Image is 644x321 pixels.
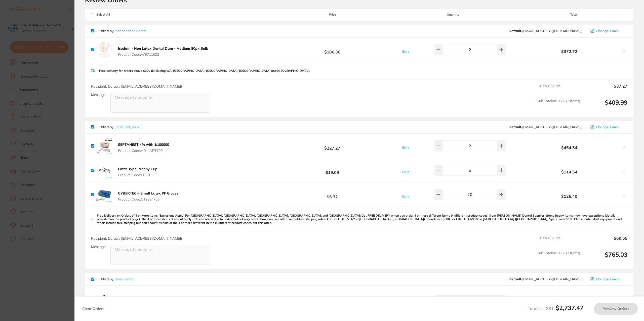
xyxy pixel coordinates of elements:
button: Clear Orders [81,303,106,315]
output: $37.27 [584,84,627,95]
span: Price [279,13,386,16]
b: $2,737.47 [556,304,583,311]
b: $454.54 [520,145,618,150]
p: Fulfilled by [96,125,143,129]
button: Preview Orders [594,303,638,315]
span: Total [520,13,627,16]
b: Default [509,29,521,33]
b: CYBERTECH Small Latex PF Gloves [118,191,178,196]
p: Fulfilled by [96,29,146,33]
b: Default [509,277,521,281]
b: Isodam - Non Latex Dental Dam - Medium 80pk Bulk [118,46,208,51]
img: amplNzR6aA [96,186,112,203]
span: Product Code: PCLT03 [118,173,157,177]
span: save@adamdental.com.au [509,125,582,129]
img: MWt0dWh4dQ [96,162,112,178]
button: Latch Type Prophy Cup Product Code:PCLT03 [116,167,159,177]
b: Latch Type Prophy Cup [118,167,157,171]
button: Change Email [589,125,627,129]
p: Fulfilled by [96,277,134,281]
label: Message: [91,93,106,97]
span: Product Code: W9711622 [118,52,208,56]
span: Quantity [386,13,520,16]
p: Free delivery for orders above $300 (Excluding WA, [GEOGRAPHIC_DATA], [GEOGRAPHIC_DATA], [GEOGRAP... [99,69,310,73]
p: Free Delivery on Orders of 4 or More Items (Exclusions Apply) For [GEOGRAPHIC_DATA], [GEOGRAPHIC_... [97,214,627,225]
button: Edit [401,194,410,199]
img: dWhvbTQyeg [96,290,112,312]
button: SEPTANEST 4% with 1:100000 Product Code:AD-4ART100 [116,142,171,153]
span: 10.0 % GST Incl. [537,84,580,95]
button: Edit [401,170,410,174]
button: Change Email [589,277,627,281]
b: $19.09 [279,166,386,175]
b: $372.72 [520,49,618,54]
button: Isodam - Non Latex Dental Dam - Medium 80pk Bulk Product Code:W9711622 [116,46,210,57]
span: Change Email [596,277,619,281]
a: Orien dental [114,277,134,281]
button: Edit [401,145,410,150]
a: [PERSON_NAME] [114,125,143,129]
a: Independent Dental [114,29,146,33]
span: Product Code: CT9884706 [118,197,178,201]
button: CYBERTECH Small Latex PF Gloves Product Code:CT9884706 [116,191,180,202]
span: Sub Total Incl. GST ( 3 Items) [537,251,580,265]
button: Edit [401,49,410,54]
output: $69.55 [584,236,627,247]
img: NmNzNjlxdQ [96,138,112,154]
span: Recipient: Default ( [EMAIL_ADDRESS][DOMAIN_NAME] ) [91,84,182,89]
span: Recipient: Default ( [EMAIL_ADDRESS][DOMAIN_NAME] ) [91,236,182,241]
b: $227.27 [279,141,386,151]
b: Default [509,125,521,129]
button: Change Email [589,29,627,33]
b: $6.32 [279,190,386,199]
b: $114.54 [520,170,618,174]
span: Product Code: AD-4ART100 [118,149,169,153]
b: $186.36 [279,45,386,54]
label: Message: [91,245,106,249]
span: Total Incl. GST [528,306,583,311]
span: sales@orien.com.au [509,277,582,281]
span: Change Email [596,125,619,129]
img: empty.jpg [96,42,112,58]
span: Select All [91,13,141,16]
output: $765.03 [584,251,627,265]
output: $409.99 [584,99,627,113]
span: Change Email [596,29,619,33]
span: 10.0 % GST Incl. [537,236,580,247]
span: orders@independentdental.com.au [509,29,582,33]
b: $126.40 [520,194,618,199]
span: Sub Total Incl. GST ( 1 Items) [537,99,580,113]
b: SEPTANEST 4% with 1:100000 [118,142,169,147]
